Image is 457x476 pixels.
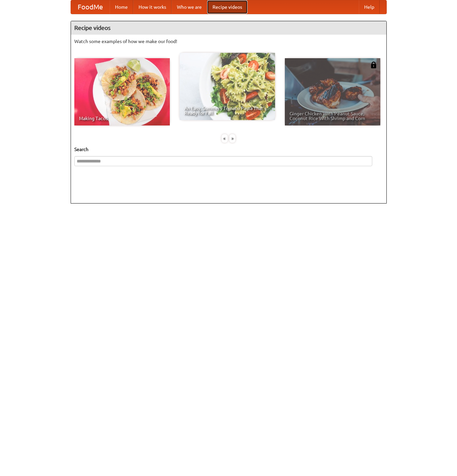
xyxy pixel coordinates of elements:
a: Who we are [172,0,207,14]
span: An Easy, Summery Tomato Pasta That's Ready for Fall [184,106,270,115]
img: 483408.png [370,62,377,68]
div: « [222,134,228,143]
a: FoodMe [71,0,110,14]
h4: Recipe videos [71,21,386,35]
a: An Easy, Summery Tomato Pasta That's Ready for Fall [180,53,275,120]
h5: Search [74,146,383,153]
a: Home [110,0,133,14]
a: Making Tacos [74,58,170,125]
p: Watch some examples of how we make our food! [74,38,383,45]
div: » [229,134,235,143]
a: Help [359,0,380,14]
a: Recipe videos [207,0,247,14]
a: How it works [133,0,172,14]
span: Making Tacos [79,116,165,121]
